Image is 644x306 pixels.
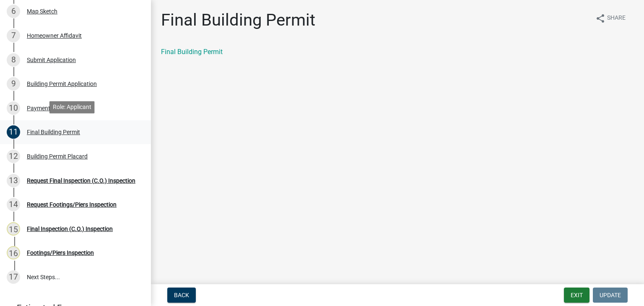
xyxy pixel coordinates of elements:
div: 10 [7,101,20,115]
div: Submit Application [27,57,76,63]
div: Request Footings/Piers Inspection [27,202,117,207]
div: Final Building Permit [27,129,80,135]
div: Payment [27,105,50,111]
div: 14 [7,198,20,211]
div: Request Final Inspection (C.O.) Inspection [27,178,135,184]
div: Map Sketch [27,8,57,14]
button: Exit [564,288,589,303]
span: Update [600,292,621,298]
div: 7 [7,29,20,42]
button: Back [167,288,196,303]
div: Footings/Piers Inspection [27,250,94,256]
h1: Final Building Permit [161,10,315,30]
div: 11 [7,125,20,139]
div: 12 [7,150,20,163]
div: Building Permit Placard [27,153,88,159]
button: Update [593,288,628,303]
div: 8 [7,53,20,67]
button: shareShare [589,10,632,26]
i: share [595,13,605,23]
div: Building Permit Application [27,81,97,87]
div: 13 [7,174,20,187]
a: Final Building Permit [161,48,223,56]
div: Final Inspection (C.O.) Inspection [27,226,113,232]
div: Homeowner Affidavit [27,33,82,39]
div: 15 [7,222,20,236]
div: 6 [7,5,20,18]
div: 17 [7,270,20,284]
div: Role: Applicant [49,101,95,113]
div: 9 [7,77,20,91]
div: 16 [7,246,20,259]
span: Share [607,13,626,23]
span: Back [174,292,189,298]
